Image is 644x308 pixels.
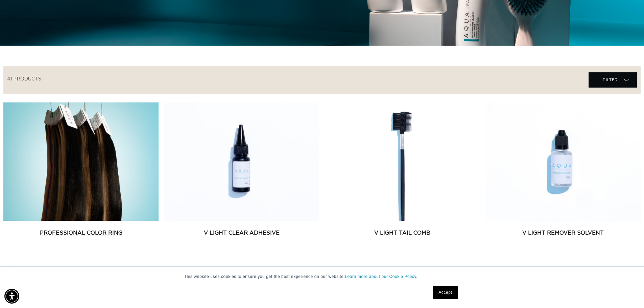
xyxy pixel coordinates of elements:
a: V Light Tail Comb [325,229,480,237]
a: Accept [433,286,458,299]
span: Filter [603,73,618,86]
a: V Light Clear Adhesive [164,229,319,237]
span: 41 products [7,77,41,81]
a: Learn more about our Cookie Policy. [345,274,418,279]
summary: Filter [589,72,637,88]
p: This website uses cookies to ensure you get the best experience on our website. [184,274,460,280]
div: Accessibility Menu [4,289,19,304]
a: Professional Color Ring [3,229,159,237]
a: V Light Remover Solvent [485,229,641,237]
